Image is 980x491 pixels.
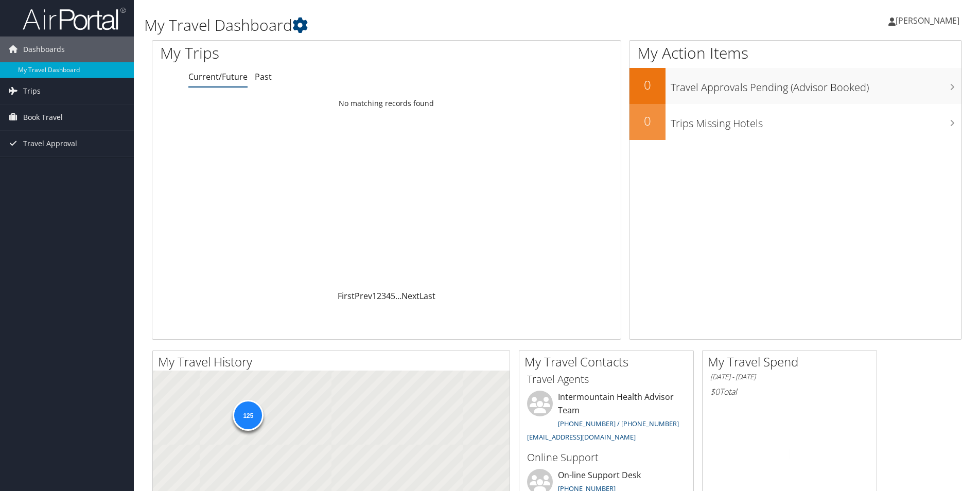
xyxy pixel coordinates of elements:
span: … [395,290,401,302]
h3: Travel Approvals Pending (Advisor Booked) [671,75,961,95]
h2: My Travel Contacts [524,353,693,371]
a: Prev [355,290,372,302]
a: 0Trips Missing Hotels [629,104,961,140]
h6: [DATE] - [DATE] [710,372,869,382]
img: airportal-logo.png [23,7,126,31]
div: 125 [233,400,264,431]
a: 1 [372,290,377,302]
span: $0 [710,386,720,397]
h2: My Travel Spend [708,353,877,371]
h2: 0 [629,112,666,130]
a: 3 [381,290,386,302]
span: Travel Approval [23,131,77,156]
a: Next [401,290,419,302]
h1: My Trips [160,42,418,64]
a: 4 [386,290,391,302]
h2: 0 [629,76,666,94]
a: Current/Future [188,71,248,82]
h3: Trips Missing Hotels [671,111,961,131]
h3: Travel Agents [527,372,686,387]
span: Trips [23,78,41,104]
h2: My Travel History [158,353,510,371]
h3: Online Support [527,450,686,465]
h1: My Action Items [629,42,961,64]
h1: My Travel Dashboard [144,14,694,36]
span: [PERSON_NAME] [896,15,959,26]
span: Book Travel [23,104,63,130]
a: [EMAIL_ADDRESS][DOMAIN_NAME] [527,432,636,442]
a: 5 [391,290,395,302]
li: Intermountain Health Advisor Team [522,391,691,446]
a: [PHONE_NUMBER] / [PHONE_NUMBER] [558,419,679,428]
a: Past [255,71,272,82]
td: No matching records found [152,94,621,113]
a: [PERSON_NAME] [888,5,970,36]
h6: Total [710,386,869,397]
a: 2 [377,290,381,302]
a: Last [419,290,435,302]
a: 0Travel Approvals Pending (Advisor Booked) [629,68,961,104]
a: First [338,290,355,302]
span: Dashboards [23,37,65,62]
